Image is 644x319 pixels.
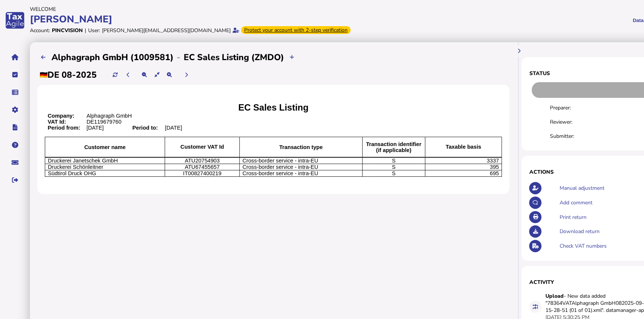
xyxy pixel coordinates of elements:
[87,125,104,131] span: [DATE]
[184,52,284,63] h2: EC Sales Listing (ZMDO)
[529,240,541,252] button: Check VAT numbers on return.
[7,102,23,118] button: Manage settings
[7,137,23,153] button: Help pages
[7,120,23,135] button: Developer hub links
[87,113,132,119] span: Alphagraph GmbH
[279,144,323,150] span: Transaction type
[185,164,220,170] span: ATU67455657
[238,102,308,112] span: EC Sales Listing
[513,45,525,57] button: Hide
[12,92,18,93] i: Data manager
[529,225,541,238] button: Download return
[233,28,239,33] i: Email verified
[242,170,318,176] span: Cross-border service - intra-EU
[48,113,75,119] b: Company:
[392,170,395,176] span: S
[109,69,121,81] button: Refresh data for current period
[37,51,50,64] button: Upload list
[7,67,23,83] button: Tasks
[174,51,184,63] div: -
[48,119,66,125] b: VAT Id:
[7,84,23,100] button: Data manager
[52,52,174,63] h2: Alphagraph GmbH (1009581)
[529,211,541,223] button: Open printable view of return.
[84,144,126,150] b: Customer name
[102,27,231,34] div: [PERSON_NAME][EMAIL_ADDRESS][DOMAIN_NAME]
[185,158,220,164] span: ATU20754903
[52,27,83,34] div: Pincvision
[87,119,122,125] span: DE119679760
[138,69,150,81] button: Make the return view smaller
[7,172,23,188] button: Sign out
[490,164,499,170] span: 395
[122,69,134,81] button: Previous period
[487,158,499,164] span: 3337
[529,196,541,209] button: Make a comment in the activity log.
[366,141,421,153] b: Transaction identifier (if applicable)
[163,69,175,81] button: Make the return view larger
[7,49,23,65] button: Home
[48,164,103,170] span: Druckerei Schönleitner
[30,13,428,26] div: [PERSON_NAME]
[165,125,182,131] span: [DATE]
[242,158,318,164] span: Cross-border service - intra-EU
[30,27,50,34] div: Account:
[533,304,538,309] i: Data for this filing changed
[550,133,644,140] div: Submitter:
[88,27,100,34] div: User:
[529,182,541,194] button: Make an adjustment to this return.
[40,69,97,81] h2: DE 08-2025
[183,170,221,176] span: IT00827400219
[446,144,481,150] span: Taxable basis
[48,158,118,164] span: Druckerei Janetschek GmbH
[550,104,644,111] div: Preparer:
[48,170,96,176] span: Südtirol Druck OHG
[490,170,499,176] span: 695
[151,69,163,81] button: Reset the return view
[286,51,298,64] button: Upload transactions
[40,72,47,78] img: de.png
[85,27,86,34] div: |
[132,125,158,131] b: Period to:
[550,118,644,126] div: Reviewer:
[180,69,192,81] button: Next period
[242,164,318,170] span: Cross-border service - intra-EU
[545,292,563,300] strong: Upload
[180,144,224,150] b: Customer VAT Id
[48,125,80,131] b: Period from:
[392,158,395,164] span: S
[392,164,395,170] span: S
[241,26,351,34] div: From Oct 1, 2025, 2-step verification will be required to login. Set it up now...
[30,6,428,13] div: Welcome
[7,155,23,170] button: Raise a support ticket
